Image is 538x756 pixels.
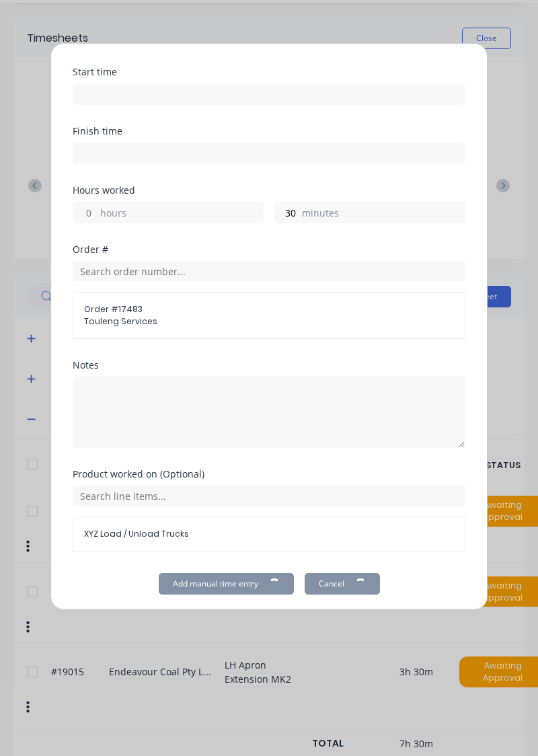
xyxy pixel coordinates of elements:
[73,67,465,77] div: Start time
[73,469,465,479] div: Product worked on (Optional)
[73,202,97,223] input: 0
[84,303,454,315] span: Order # 17483
[73,186,465,195] div: Hours worked
[305,573,380,595] button: Cancel
[73,486,465,506] input: Search line items...
[73,245,465,254] div: Order #
[84,315,454,328] span: Touleng Services
[73,126,465,136] div: Finish time
[159,573,294,595] button: Add manual time entry
[302,206,465,223] label: minutes
[73,361,465,370] div: Notes
[100,206,263,223] label: hours
[275,202,299,223] input: 0
[84,528,454,540] span: XYZ Load / Unload Trucks
[73,261,465,281] input: Search order number...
